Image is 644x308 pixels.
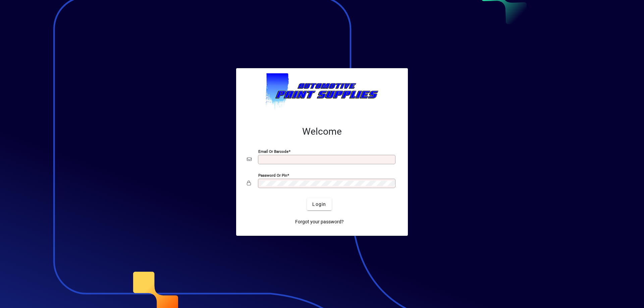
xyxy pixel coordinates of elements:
[312,201,326,208] span: Login
[258,149,288,154] mat-label: Email or Barcode
[295,218,344,225] span: Forgot your password?
[292,216,346,228] a: Forgot your password?
[307,198,331,210] button: Login
[258,173,287,178] mat-label: Password or Pin
[247,126,397,137] h2: Welcome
